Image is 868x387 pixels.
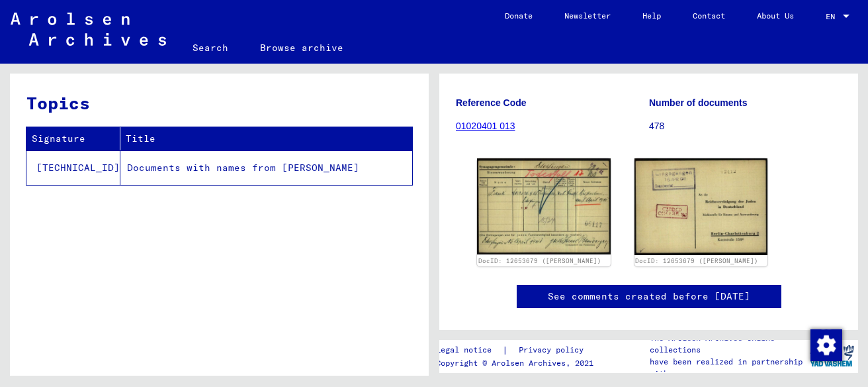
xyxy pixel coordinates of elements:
p: have been realized in partnership with [650,356,806,380]
img: Arolsen_neg.svg [11,13,166,46]
p: The Arolsen Archives online collections [650,332,806,356]
p: 478 [649,119,842,133]
span: EN [826,12,840,21]
img: Change consent [810,329,842,361]
a: DocID: 12653679 ([PERSON_NAME]) [478,257,601,264]
a: 01020401 013 [456,121,515,131]
th: Signature [26,127,120,150]
img: 001.jpg [477,158,611,254]
a: Search [177,32,244,64]
img: 002.jpg [634,158,768,255]
b: Number of documents [649,97,748,108]
td: [TECHNICAL_ID] [26,150,120,185]
a: DocID: 12653679 ([PERSON_NAME]) [635,257,758,264]
div: | [436,343,599,357]
p: Copyright © Arolsen Archives, 2021 [436,357,599,369]
th: Title [120,127,412,150]
td: Documents with names from [PERSON_NAME] [120,150,412,185]
a: Browse archive [244,32,359,64]
div: Change consent [810,329,842,360]
h3: Topics [26,90,412,116]
a: See comments created before [DATE] [548,290,750,304]
a: Privacy policy [508,343,599,357]
a: Legal notice [436,343,502,357]
b: Reference Code [456,97,527,108]
img: yv_logo.png [807,339,857,372]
